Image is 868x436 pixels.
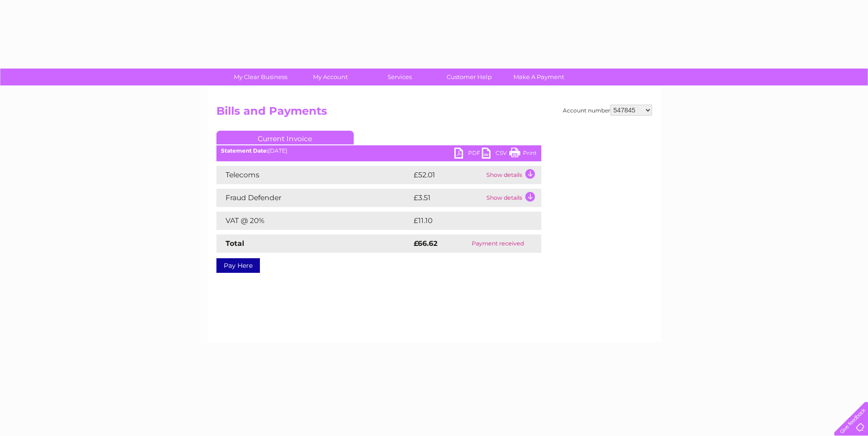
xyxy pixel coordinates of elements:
a: My Account [292,69,368,85]
a: CSV [482,148,509,161]
div: Account number [563,105,652,116]
td: £11.10 [411,212,520,230]
td: Payment received [454,234,541,253]
div: [DATE] [216,148,541,154]
td: £52.01 [411,166,484,184]
td: £3.51 [411,189,484,207]
h2: Bills and Payments [216,105,652,122]
td: Telecoms [216,166,411,184]
strong: £66.62 [414,239,437,248]
a: Print [509,148,537,161]
strong: Total [226,239,244,248]
td: Fraud Defender [216,189,411,207]
a: Make A Payment [501,69,577,85]
td: VAT @ 20% [216,212,411,230]
a: Pay Here [216,258,260,273]
b: Statement Date: [221,147,268,154]
a: PDF [454,148,482,161]
a: Services [362,69,437,85]
td: Show details [484,166,541,184]
td: Show details [484,189,541,207]
a: My Clear Business [223,69,298,85]
a: Current Invoice [216,131,354,144]
a: Customer Help [431,69,507,85]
